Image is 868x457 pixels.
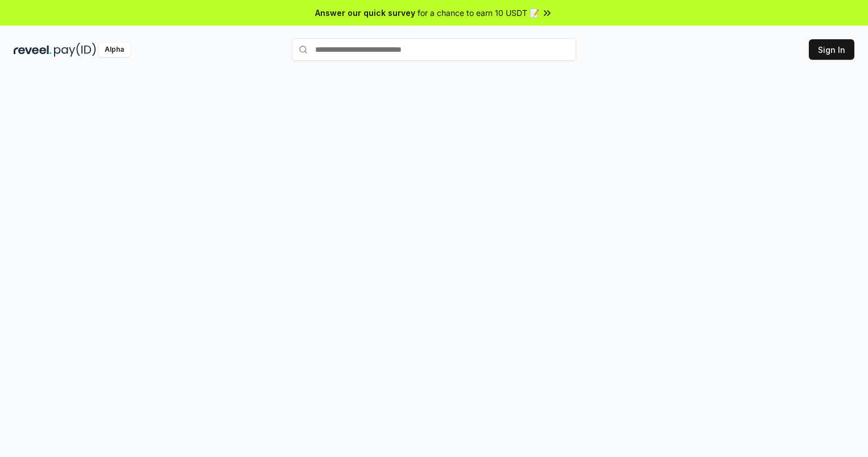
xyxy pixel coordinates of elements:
span: Answer our quick survey [315,7,415,19]
img: reveel_dark [14,43,52,57]
div: Alpha [98,43,130,57]
img: pay_id [54,43,96,57]
button: Sign In [809,39,854,60]
span: for a chance to earn 10 USDT 📝 [418,7,539,19]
